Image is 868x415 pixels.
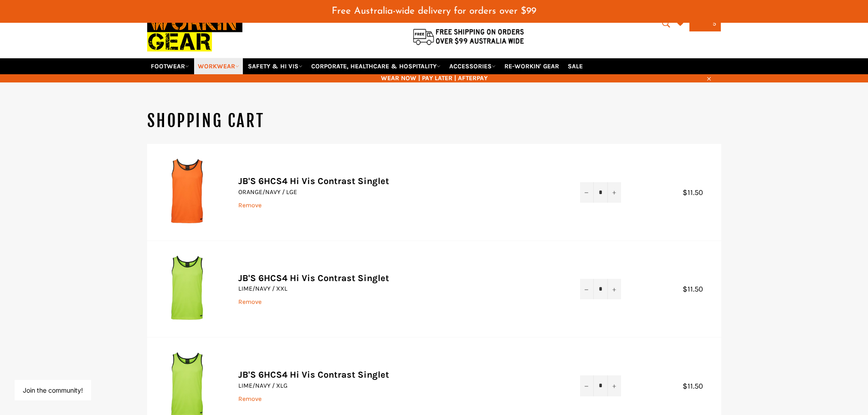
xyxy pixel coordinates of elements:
[238,188,562,196] p: ORANGE/NAVY / LGE
[238,395,262,403] a: Remove
[238,381,562,390] p: LIME/NAVY / XLG
[446,58,499,74] a: ACCESSORIES
[23,386,83,394] button: Join the community!
[238,201,262,209] a: Remove
[194,58,243,74] a: WORKWEAR
[308,58,444,74] a: CORPORATE, HEALTHCARE & HOSPITALITY
[683,188,712,197] span: $11.50
[147,110,721,133] h1: Shopping Cart
[238,273,389,283] a: JB'S 6HCS4 Hi Vis Contrast Singlet
[580,375,594,396] button: Reduce item quantity by one
[161,255,216,321] img: JB'S 6HCS4 Hi Vis Contrast Singlet - LIME/NAVY / XXL
[411,27,525,46] img: Flat $9.95 shipping Australia wide
[238,369,389,380] a: JB'S 6HCS4 Hi Vis Contrast Singlet
[683,382,712,390] span: $11.50
[147,58,193,74] a: FOOTWEAR
[713,20,716,27] span: 5
[501,58,563,74] a: RE-WORKIN' GEAR
[238,284,562,293] p: LIME/NAVY / XXL
[580,279,594,299] button: Reduce item quantity by one
[238,298,262,306] a: Remove
[607,375,621,396] button: Increase item quantity by one
[238,176,389,186] a: JB'S 6HCS4 Hi Vis Contrast Singlet
[147,74,721,82] span: WEAR NOW | PAY LATER | AFTERPAY
[332,6,536,16] span: Free Australia-wide delivery for orders over $99
[607,182,621,203] button: Increase item quantity by one
[580,182,594,203] button: Reduce item quantity by one
[564,58,586,74] a: SALE
[161,158,216,224] img: JB'S 6HCS4 Hi Vis Contrast Singlet - ORANGE/NAVY / LGE
[607,279,621,299] button: Increase item quantity by one
[683,285,712,293] span: $11.50
[244,58,306,74] a: SAFETY & HI VIS
[147,6,242,58] img: Workin Gear leaders in Workwear, Safety Boots, PPE, Uniforms. Australia's No.1 in Workwear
